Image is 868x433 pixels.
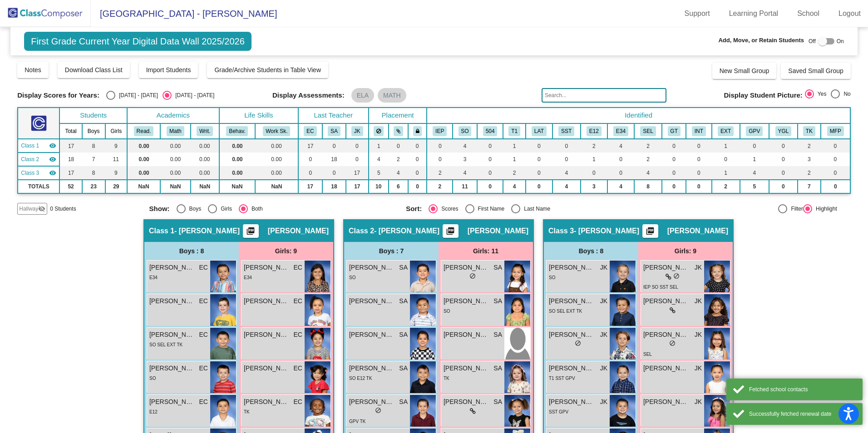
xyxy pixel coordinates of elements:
[408,153,427,166] td: 0
[219,166,255,180] td: 0.00
[746,126,763,136] button: GPV
[634,123,662,139] th: Social Emotional Learning Needs
[840,90,850,98] div: No
[82,166,105,180] td: 8
[724,91,802,99] span: Display Student Picture:
[581,123,607,139] th: English Language Learner Level 1-2
[821,153,850,166] td: 0
[798,123,821,139] th: Attended TK
[59,166,82,180] td: 17
[149,204,399,213] mat-radio-group: Select an option
[389,123,408,139] th: Keep with students
[219,153,255,166] td: 0.00
[459,126,472,136] button: SO
[600,263,607,272] span: JK
[349,263,395,272] span: [PERSON_NAME] Day
[695,263,702,272] span: JK
[146,66,191,74] span: Import Students
[346,180,369,193] td: 17
[369,166,389,180] td: 5
[581,166,607,180] td: 0
[199,330,208,340] span: EC
[191,153,219,166] td: 0.00
[643,263,689,272] span: [PERSON_NAME]
[186,205,202,213] div: Boys
[769,123,798,139] th: Young for Grade Level
[298,166,322,180] td: 0
[643,296,689,306] span: [PERSON_NAME]
[18,153,59,166] td: Susan Ajemian - Ajemian
[174,226,240,236] span: - [PERSON_NAME]
[712,63,777,79] button: New Small Group
[149,263,195,272] span: [PERSON_NAME]
[677,6,717,21] a: Support
[549,296,594,306] span: [PERSON_NAME]
[105,153,127,166] td: 11
[667,226,728,236] span: [PERSON_NAME]
[439,242,533,260] div: Girls: 11
[59,153,82,166] td: 18
[662,180,686,193] td: 0
[549,309,582,314] span: SO SEL EXT TK
[21,142,39,150] span: Class 1
[821,166,850,180] td: 0
[17,91,99,99] span: Display Scores for Years:
[244,296,289,306] span: [PERSON_NAME]
[298,153,322,166] td: 0
[821,139,850,153] td: 0
[438,205,458,213] div: Scores
[294,296,302,306] span: EC
[574,226,639,236] span: - [PERSON_NAME]
[769,153,798,166] td: 0
[59,108,127,123] th: Students
[59,180,82,193] td: 52
[477,139,503,153] td: 0
[634,180,662,193] td: 8
[127,180,160,193] td: NaN
[520,205,550,213] div: Last Name
[552,180,581,193] td: 4
[199,296,208,306] span: EC
[369,108,427,123] th: Placement
[798,139,821,153] td: 2
[294,330,302,340] span: EC
[712,166,740,180] td: 1
[552,123,581,139] th: SST
[245,226,256,239] mat-icon: picture_as_pdf
[369,153,389,166] td: 4
[821,123,850,139] th: MFEP
[812,205,837,213] div: Highlight
[207,62,328,78] button: Grade/Archive Students in Table View
[243,224,259,238] button: Print Students Details
[444,309,450,314] span: SO
[686,180,712,193] td: 0
[374,226,439,236] span: - [PERSON_NAME]
[526,180,552,193] td: 0
[351,88,374,103] mat-chip: ELA
[349,226,374,236] span: Class 2
[25,66,41,74] span: Notes
[149,296,195,306] span: [PERSON_NAME]
[662,139,686,153] td: 0
[17,62,49,78] button: Notes
[634,139,662,153] td: 2
[549,275,555,280] span: SO
[712,123,740,139] th: Extrovert
[827,126,844,136] button: MFP
[82,153,105,166] td: 7
[21,155,39,163] span: Class 2
[304,126,316,136] button: EC
[149,205,170,213] span: Show:
[427,123,453,139] th: Individualized Education Plan
[607,123,634,139] th: English Language Learner Level 3-4
[720,67,769,74] span: New Small Group
[144,242,239,260] div: Boys : 8
[526,166,552,180] td: 0
[814,90,827,98] div: Yes
[349,330,395,340] span: [PERSON_NAME]
[378,88,406,103] mat-chip: MATH
[607,153,634,166] td: 0
[686,123,712,139] th: Introvert
[607,166,634,180] td: 0
[268,226,329,236] span: [PERSON_NAME]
